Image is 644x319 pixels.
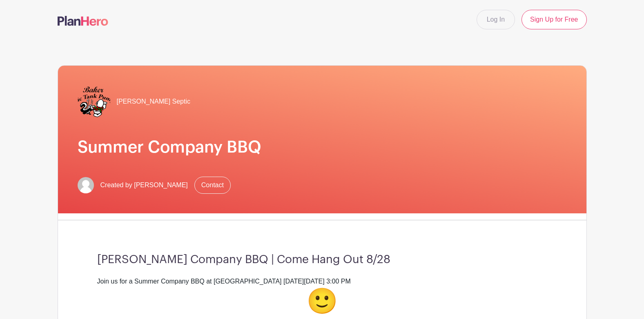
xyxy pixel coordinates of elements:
a: Sign Up for Free [521,10,586,29]
span: [PERSON_NAME] Septic [117,97,191,106]
span: Created by [PERSON_NAME] [100,180,188,190]
a: Log In [477,10,515,29]
h3: [PERSON_NAME] Company BBQ | Come Hang Out 8/28 [97,253,547,267]
h1: Summer Company BBQ [78,137,567,157]
img: logo-507f7623f17ff9eddc593b1ce0a138ce2505c220e1c5a4e2b4648c50719b7d32.svg [58,16,108,26]
img: 72.png [308,286,337,316]
img: Baker-Portable-Septic-facebook-e1670885272946_upscayl_4x_realesrgan-x4plus-1.png [78,85,110,118]
a: Contact [194,177,231,194]
img: default-ce2991bfa6775e67f084385cd625a349d9dcbb7a52a09fb2fda1e96e2d18dcdb.png [78,177,94,193]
